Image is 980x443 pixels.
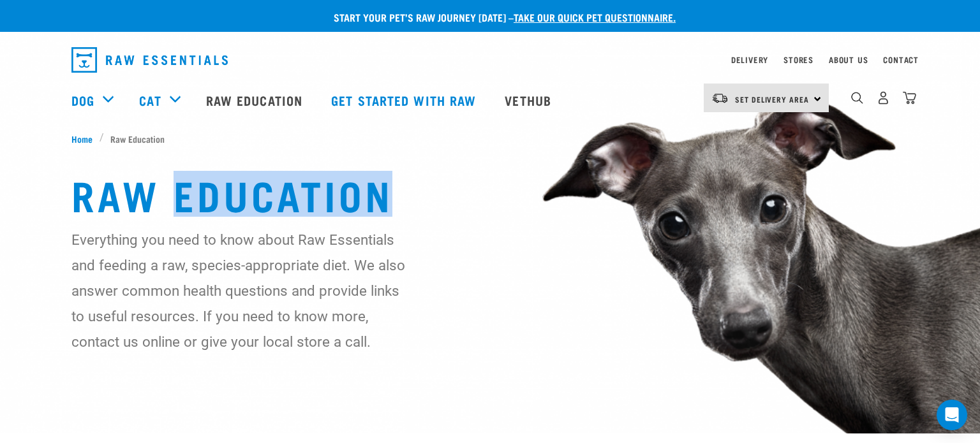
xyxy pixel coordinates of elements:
img: van-moving.png [711,92,729,104]
a: Get started with Raw [318,75,492,126]
a: Vethub [492,75,567,126]
div: Open Intercom Messenger [937,400,967,430]
a: Home [71,132,100,145]
a: take our quick pet questionnaire. [514,14,676,20]
img: Raw Essentials Logo [71,47,228,73]
span: Home [71,132,93,145]
img: user.png [877,91,890,105]
nav: dropdown navigation [61,42,919,78]
a: Raw Education [193,75,318,126]
img: home-icon@2x.png [903,91,916,105]
span: Set Delivery Area [735,97,809,101]
nav: breadcrumbs [71,132,909,145]
a: Contact [883,57,919,62]
a: Delivery [731,57,768,62]
img: home-icon-1@2x.png [851,92,863,104]
a: About Us [829,57,868,62]
h1: Raw Education [71,171,909,217]
p: Everything you need to know about Raw Essentials and feeding a raw, species-appropriate diet. We ... [71,227,406,354]
a: Stores [783,57,813,62]
a: Dog [71,91,94,110]
a: Cat [139,91,161,110]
